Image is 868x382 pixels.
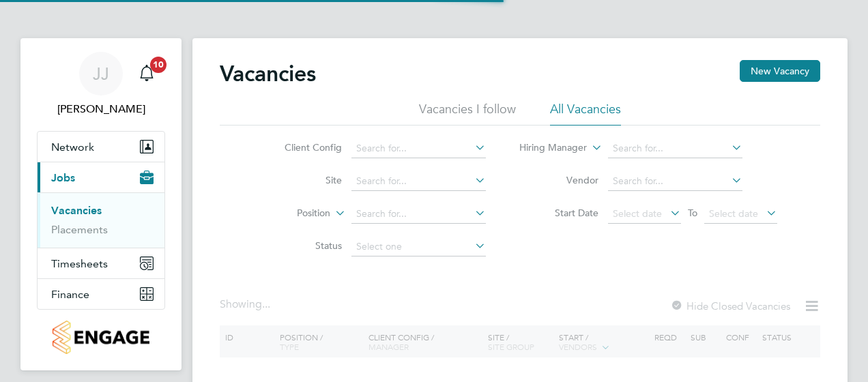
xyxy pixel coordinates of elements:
span: Network [51,141,94,153]
nav: Main navigation [20,38,182,370]
label: Hide Closed Vacancies [670,299,790,312]
a: Go to home page [37,321,165,354]
button: Finance [38,279,164,309]
input: Search for... [351,205,486,224]
label: Position [252,207,330,220]
span: JJ [93,65,109,83]
input: Search for... [608,172,742,191]
label: Site [263,174,342,186]
span: Jobs [51,171,75,184]
input: Select one [351,237,486,256]
span: Julie Jackson [37,101,165,117]
label: Start Date [520,207,598,219]
span: Select date [709,207,758,220]
label: Vendor [520,174,598,186]
li: Vacancies I follow [419,101,516,126]
label: Hiring Manager [508,141,587,155]
input: Search for... [608,139,742,158]
button: Timesheets [38,248,164,278]
div: Jobs [38,192,164,248]
span: Select date [613,207,662,220]
input: Search for... [351,172,486,191]
li: All Vacancies [550,101,621,126]
input: Search for... [351,139,486,158]
img: countryside-properties-logo-retina.png [53,321,149,354]
span: 10 [150,57,167,73]
label: Client Config [263,141,342,153]
span: ... [262,297,270,311]
a: Vacancies [51,204,102,217]
span: Timesheets [51,257,108,270]
a: Placements [51,223,108,236]
div: Showing [220,297,273,312]
a: JJ[PERSON_NAME] [37,52,165,117]
a: 10 [133,52,160,95]
button: New Vacancy [740,60,820,82]
span: To [684,204,701,222]
h2: Vacancies [220,60,316,87]
button: Jobs [38,162,164,192]
label: Status [263,239,342,252]
button: Network [38,132,164,162]
span: Finance [51,288,89,301]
